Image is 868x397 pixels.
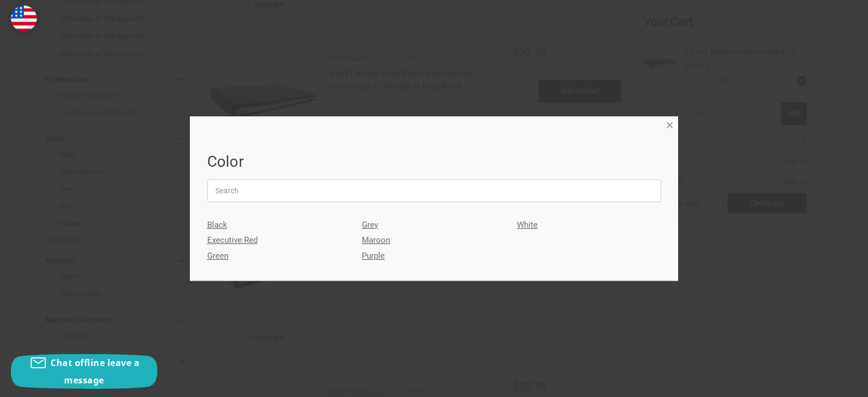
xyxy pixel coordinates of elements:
[207,150,661,173] h1: Color
[207,179,661,202] input: Search
[362,248,506,264] a: Purple
[362,233,506,249] a: Maroon
[666,118,673,134] span: ×
[11,5,37,31] img: duty and tax information for United States
[362,217,506,233] a: Grey
[207,217,352,233] a: Black
[517,217,661,233] a: White
[207,248,352,264] a: Green
[207,233,352,249] a: Executive Red
[50,357,139,386] span: Chat offline leave a message
[664,119,675,130] a: Close
[11,354,157,389] button: Chat offline leave a message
